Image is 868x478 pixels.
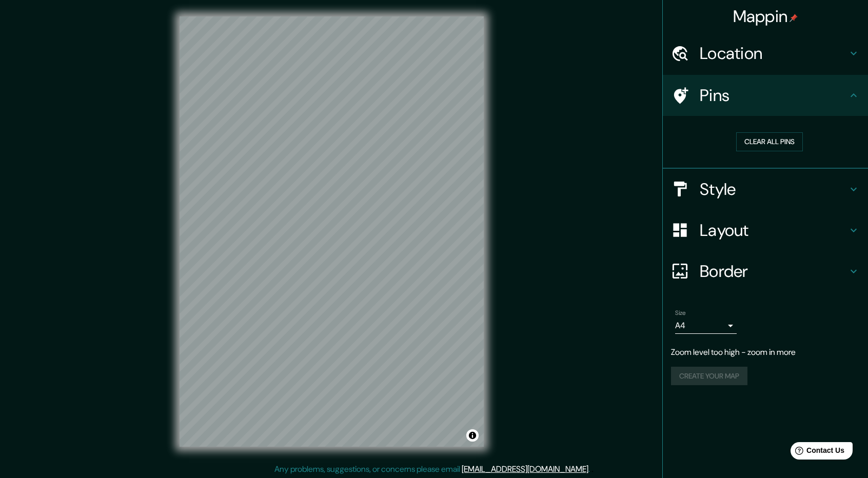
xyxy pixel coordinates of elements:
div: Layout [663,210,868,251]
div: A4 [675,317,737,334]
p: Any problems, suggestions, or concerns please email . [274,463,590,475]
label: Size [675,308,686,317]
div: Style [663,169,868,210]
h4: Mappin [733,6,798,27]
p: Zoom level too high - zoom in more [671,346,860,358]
h4: Border [700,261,847,282]
div: . [590,463,591,475]
h4: Layout [700,220,847,241]
a: [EMAIL_ADDRESS][DOMAIN_NAME] [462,464,588,474]
button: Clear all pins [736,132,803,151]
h4: Location [700,43,847,64]
div: Location [663,33,868,74]
canvas: Map [180,16,484,447]
iframe: Help widget launcher [777,438,857,467]
div: . [591,463,594,475]
img: pin-icon.png [790,14,798,22]
button: Toggle attribution [466,429,479,442]
h4: Style [700,179,847,200]
div: Pins [663,75,868,116]
div: Border [663,251,868,292]
h4: Pins [700,85,847,106]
